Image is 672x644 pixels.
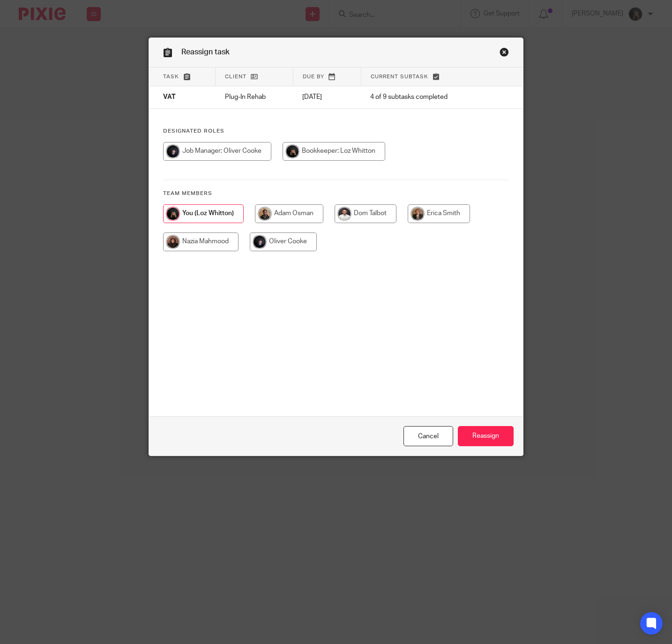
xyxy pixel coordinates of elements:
span: Client [225,74,246,79]
a: Close this dialog window [500,47,509,60]
span: Task [163,74,179,79]
span: VAT [163,94,176,101]
a: Close this dialog window [403,426,453,446]
h4: Team members [163,190,509,197]
span: Current subtask [371,74,428,79]
p: Plug-In Rehab [225,92,284,102]
td: 4 of 9 subtasks completed [361,86,486,109]
h4: Designated Roles [163,127,509,135]
span: Reassign task [181,48,230,56]
p: [DATE] [302,92,351,102]
span: Due by [303,74,324,79]
input: Reassign [458,426,514,446]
